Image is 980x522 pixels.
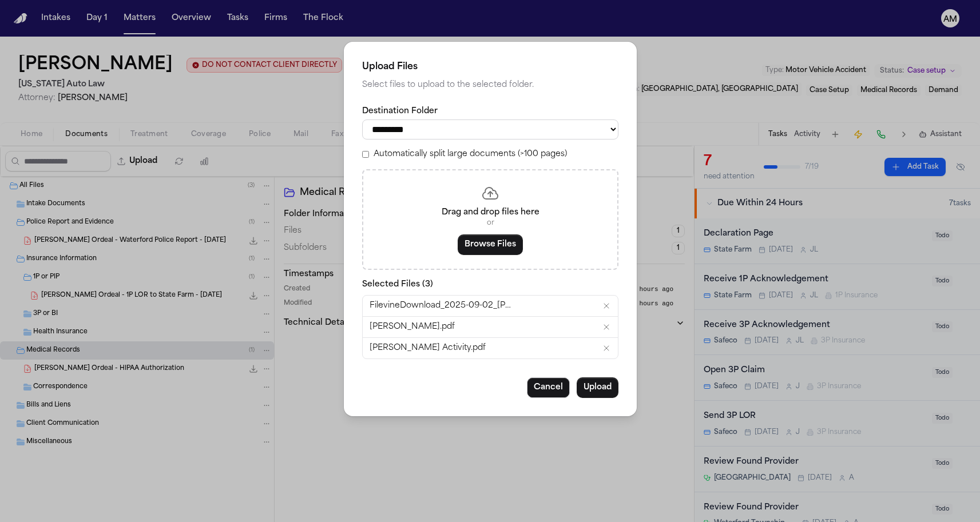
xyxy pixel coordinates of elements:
[577,377,618,398] button: Upload
[458,234,523,255] button: Browse Files
[370,300,513,312] span: FilevineDownload_2025-09-02_[PHONE_NUMBER]
[602,344,611,353] button: Remove Odneal, Jason Activity.pdf
[527,377,570,398] button: Cancel
[602,301,611,310] button: Remove FilevineDownload_2025-09-02_17-06-55-522
[362,279,618,290] p: Selected Files ( 3 )
[377,207,604,218] p: Drag and drop files here
[362,78,618,92] p: Select files to upload to the selected folder.
[370,342,486,354] span: [PERSON_NAME] Activity.pdf
[374,149,567,160] label: Automatically split large documents (>100 pages)
[370,321,455,333] span: [PERSON_NAME].pdf
[362,60,618,74] h2: Upload Files
[362,106,618,117] label: Destination Folder
[377,218,604,228] p: or
[602,322,611,332] button: Remove Odneal, Jason Intake.pdf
